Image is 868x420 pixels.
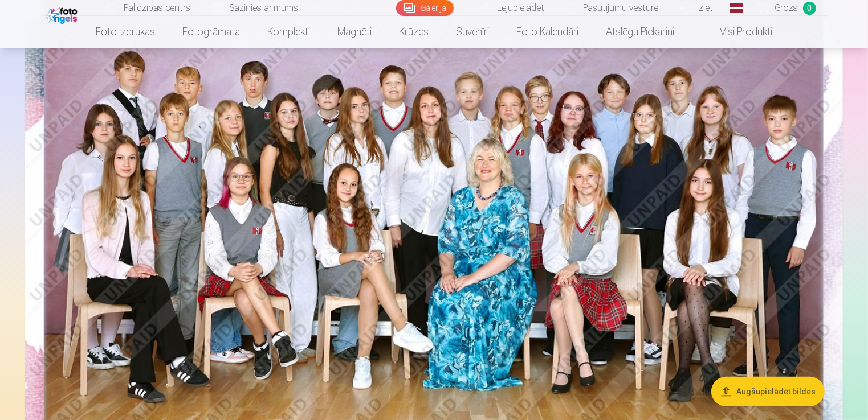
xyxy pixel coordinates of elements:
[775,1,798,15] span: Grozs
[592,16,688,48] a: Atslēgu piekariņi
[324,16,385,48] a: Magnēti
[169,16,254,48] a: Fotogrāmata
[46,5,80,24] img: /fa1
[442,16,503,48] a: Suvenīri
[385,16,442,48] a: Krūzes
[711,377,825,406] button: Augšupielādēt bildes
[688,16,786,48] a: Visi produkti
[503,16,592,48] a: Foto kalendāri
[82,16,169,48] a: Foto izdrukas
[254,16,324,48] a: Komplekti
[803,2,816,15] span: 0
